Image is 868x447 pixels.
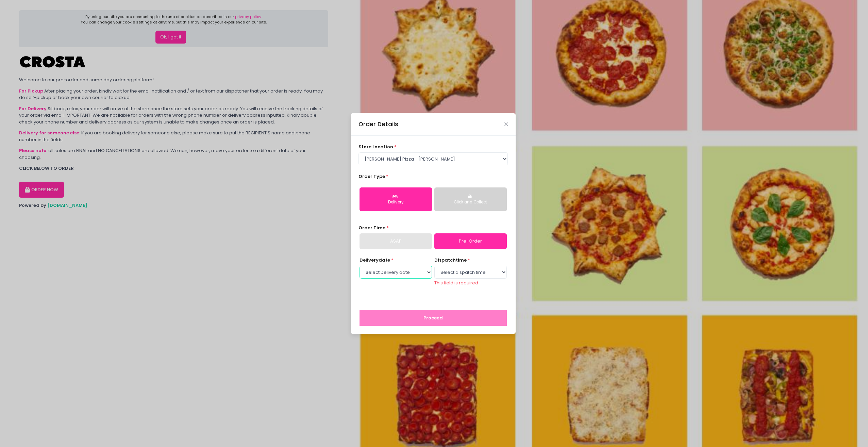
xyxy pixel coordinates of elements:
button: Delivery [360,187,432,211]
span: dispatch time [434,257,467,263]
button: Close [504,122,508,126]
div: Delivery [364,199,427,205]
div: This field is required [434,280,507,286]
div: Order Details [358,120,398,129]
button: Click and Collect [434,187,507,211]
span: Order Type [358,173,385,180]
button: Proceed [360,310,507,326]
span: store location [358,144,393,150]
span: Order Time [358,225,385,231]
a: Pre-Order [434,233,507,249]
div: Click and Collect [439,199,502,205]
span: Delivery date [360,257,390,263]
